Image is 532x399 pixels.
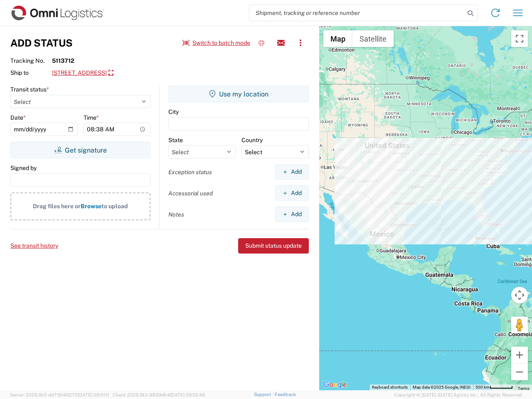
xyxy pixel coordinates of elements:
button: Add [275,185,309,201]
button: Use my location [168,86,309,102]
a: Open this area in Google Maps (opens a new window) [321,379,349,390]
label: City [168,108,179,116]
button: Keyboard shortcuts [372,384,408,390]
button: Zoom in [511,347,528,363]
label: Transit status [10,86,49,93]
label: Country [241,136,263,144]
span: [DATE] 09:51:11 [78,392,109,397]
button: Drag Pegman onto the map to open Street View [511,317,528,333]
button: Map Scale: 500 km per 52 pixels [473,384,515,390]
span: Ship to [10,69,52,76]
a: Feedback [275,392,296,397]
button: Zoom out [511,364,528,380]
button: Show satellite imagery [352,30,394,47]
label: Notes [168,211,184,218]
button: See transit history [10,239,58,253]
span: 500 km [475,385,490,389]
button: Submit status update [238,238,309,254]
button: Show street map [323,30,352,47]
span: Browse [81,203,101,209]
h3: Add Status [10,37,73,49]
span: [DATE] 09:32:48 [170,392,205,397]
button: Add [275,164,309,180]
label: Time [84,114,99,121]
span: Server: 2025.18.0-dd719145275 [10,392,109,397]
label: Accessorial used [168,190,213,197]
input: Shipment, tracking or reference number [249,5,465,21]
span: Drag files here or [33,203,81,209]
a: Support [254,392,275,397]
a: [STREET_ADDRESS] [52,66,113,80]
span: Tracking No. [10,57,52,64]
label: State [168,136,183,144]
a: Terms [518,386,530,391]
label: Signed by [10,164,37,172]
label: Date [10,114,26,121]
span: Copyright © [DATE]-[DATE] Agistix Inc., All Rights Reserved [394,391,522,399]
button: Switch to batch mode [182,36,250,50]
strong: 5113712 [52,57,74,64]
button: Map camera controls [511,287,528,303]
button: Get signature [10,142,150,158]
button: Add [275,207,309,222]
span: to upload [101,203,128,209]
label: Exception status [168,168,212,176]
img: Google [321,379,349,390]
span: Map data ©2025 Google, INEGI [413,385,470,389]
span: Client: 2025.18.0-9839db4 [113,392,205,397]
button: Toggle fullscreen view [511,30,528,47]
